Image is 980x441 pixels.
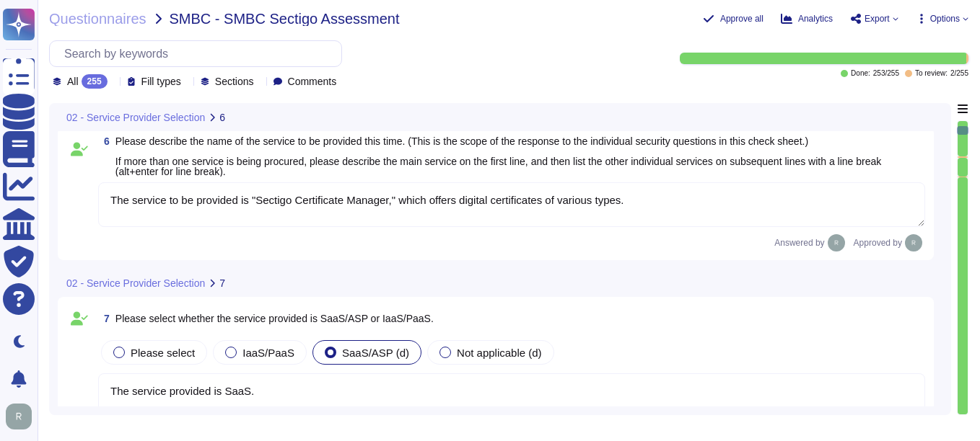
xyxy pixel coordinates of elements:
input: Search by keywords [57,41,341,66]
span: Sections [215,76,254,86]
span: Comments [288,76,337,86]
span: 02 - Service Provider Selection [66,112,205,122]
span: Please select [131,347,195,359]
span: SMBC - SMBC Sectigo Assessment [170,12,400,26]
button: Analytics [781,13,833,24]
button: user [3,401,42,432]
span: Answered by [774,239,824,247]
textarea: The service to be provided is "Sectigo Certificate Manager," which offers digital certificates of... [98,182,925,227]
span: To review: [915,70,948,77]
span: Questionnaires [49,12,146,26]
span: Done: [851,70,870,77]
span: Approve all [720,14,764,23]
button: Approve all [703,13,764,24]
span: Please describe the name of the service to be provided this time. (This is the scope of the respo... [115,135,881,177]
span: Not applicable (d) [457,347,542,359]
span: Fill types [141,76,181,86]
span: Export [865,14,890,23]
img: user [828,234,845,251]
span: 2 / 255 [950,70,968,77]
span: 7 [98,313,110,324]
span: 7 [219,278,225,288]
span: 6 [98,136,110,146]
span: 02 - Service Provider Selection [66,278,205,288]
span: Options [930,14,960,23]
span: SaaS/ASP (d) [342,347,409,359]
div: 255 [82,74,108,89]
span: 253 / 255 [873,70,899,77]
span: Please select whether the service provided is SaaS/ASP or IaaS/PaaS. [115,313,434,324]
span: All [67,76,79,86]
textarea: The service provided is SaaS. [98,373,925,418]
span: Approved by [854,239,902,247]
span: 6 [219,112,225,122]
span: Analytics [798,14,833,23]
span: IaaS/PaaS [242,347,294,359]
img: user [6,404,32,429]
img: user [905,234,922,251]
